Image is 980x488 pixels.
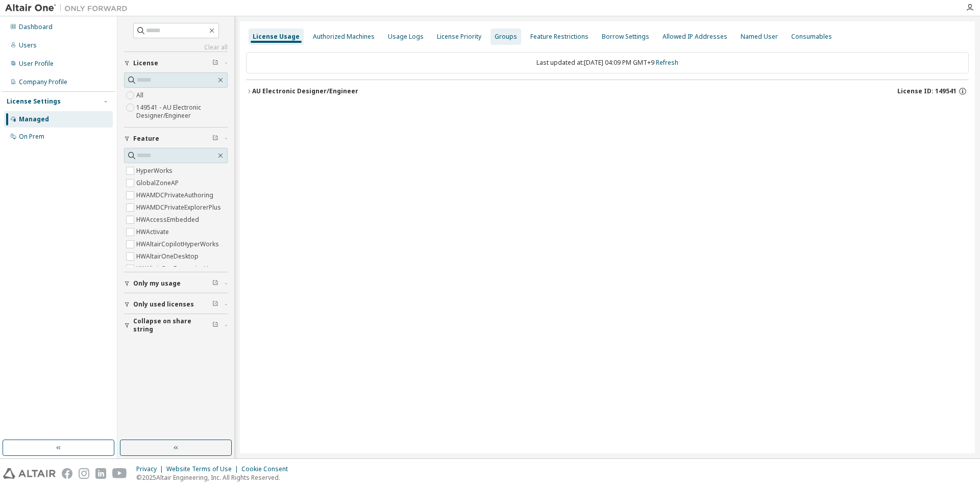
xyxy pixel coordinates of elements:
[79,468,89,479] img: instagram.svg
[124,314,228,337] button: Collapse on share string
[124,127,228,150] button: Feature
[19,41,37,49] div: Users
[19,23,53,31] div: Dashboard
[133,135,159,143] span: Feature
[791,33,832,41] div: Consumables
[212,300,218,309] span: Clear filter
[3,468,56,479] img: altair_logo.svg
[136,201,223,214] label: HWAMDCPrivateExplorerPlus
[133,59,158,67] span: License
[212,135,218,143] span: Clear filter
[62,468,72,479] img: facebook.svg
[656,58,678,67] a: Refresh
[741,33,778,41] div: Named User
[19,115,49,123] div: Managed
[133,279,181,288] span: Only my usage
[136,238,221,250] label: HWAltairCopilotHyperWorks
[124,52,228,74] button: License
[136,165,175,177] label: HyperWorks
[136,101,228,122] label: 149541 - AU Electronic Designer/Engineer
[133,300,194,309] span: Only used licenses
[246,52,969,73] div: Last updated at: [DATE] 04:09 PM GMT+9
[253,33,300,41] div: License Usage
[136,189,215,201] label: HWAMDCPrivateAuthoring
[136,226,171,238] label: HWActivate
[7,97,61,106] div: License Settings
[246,80,969,102] button: AU Electronic Designer/EngineerLicense ID: 149541
[136,214,201,226] label: HWAccessEmbedded
[166,465,241,473] div: Website Terms of Use
[5,3,133,13] img: Altair One
[136,89,145,101] label: All
[212,59,218,67] span: Clear filter
[136,473,294,482] p: © 2025 Altair Engineering, Inc. All Rights Reserved.
[124,43,228,52] a: Clear all
[313,33,375,41] div: Authorized Machines
[530,33,589,41] div: Feature Restrictions
[19,60,54,68] div: User Profile
[136,263,220,275] label: HWAltairOneEnterpriseUser
[136,465,166,473] div: Privacy
[495,33,517,41] div: Groups
[241,465,294,473] div: Cookie Consent
[897,87,957,95] span: License ID: 149541
[663,33,727,41] div: Allowed IP Addresses
[133,317,212,333] span: Collapse on share string
[124,272,228,295] button: Only my usage
[136,177,181,189] label: GlobalZoneAP
[212,279,218,288] span: Clear filter
[95,468,106,479] img: linkedin.svg
[136,250,201,263] label: HWAltairOneDesktop
[437,33,481,41] div: License Priority
[112,468,127,479] img: youtube.svg
[124,293,228,316] button: Only used licenses
[252,87,358,95] div: AU Electronic Designer/Engineer
[212,321,218,329] span: Clear filter
[602,33,649,41] div: Borrow Settings
[19,133,44,141] div: On Prem
[19,78,67,86] div: Company Profile
[388,33,424,41] div: Usage Logs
